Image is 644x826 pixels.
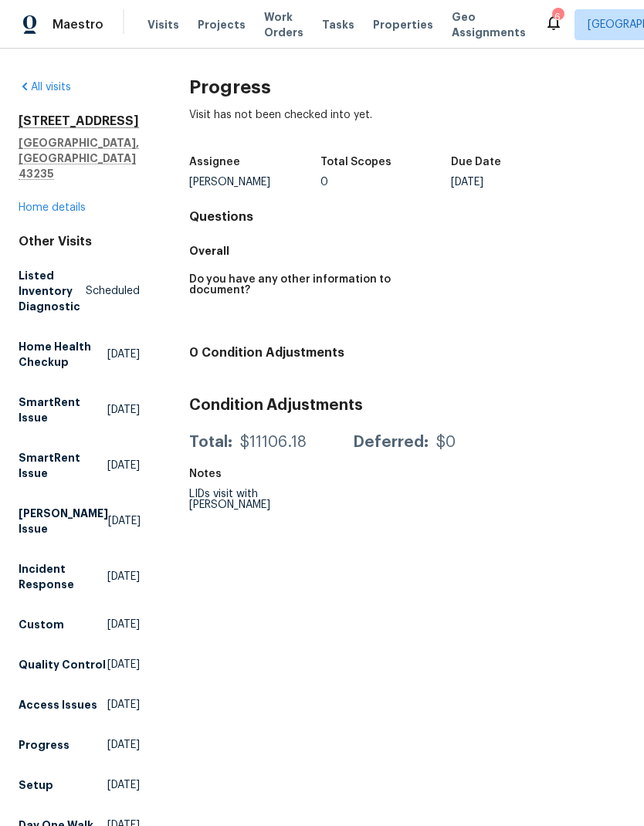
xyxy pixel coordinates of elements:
[19,82,71,93] a: All visits
[189,435,232,450] div: Total:
[19,268,86,314] h5: Listed Inventory Diagnostic
[19,506,108,537] h5: [PERSON_NAME] Issue
[107,777,140,793] span: [DATE]
[107,458,140,473] span: [DATE]
[19,234,140,249] div: Other Visits
[452,9,526,40] span: Geo Assignments
[19,499,140,543] a: [PERSON_NAME] Issue[DATE]
[189,469,222,479] h5: Notes
[107,569,140,584] span: [DATE]
[373,17,433,32] span: Properties
[19,394,107,425] h5: SmartRent Issue
[189,274,395,296] h5: Do you have any other information to document?
[107,697,140,713] span: [DATE]
[19,561,107,592] h5: Incident Response
[264,9,303,40] span: Work Orders
[53,17,103,32] span: Maestro
[19,555,140,598] a: Incident Response[DATE]
[320,177,451,188] div: 0
[107,347,140,362] span: [DATE]
[189,107,625,147] div: Visit has not been checked into yet.
[19,388,140,432] a: SmartRent Issue[DATE]
[353,435,429,450] div: Deferred:
[552,9,563,25] div: 6
[19,771,140,799] a: Setup[DATE]
[19,737,69,753] h5: Progress
[320,157,391,168] h5: Total Scopes
[86,283,140,299] span: Scheduled
[19,611,140,638] a: Custom[DATE]
[451,157,501,168] h5: Due Date
[322,19,354,30] span: Tasks
[107,737,140,753] span: [DATE]
[189,157,240,168] h5: Assignee
[107,657,140,672] span: [DATE]
[240,435,307,450] div: $11106.18
[189,80,625,95] h2: Progress
[19,262,140,320] a: Listed Inventory DiagnosticScheduled
[19,731,140,759] a: Progress[DATE]
[19,450,107,481] h5: SmartRent Issue
[198,17,246,32] span: Projects
[436,435,456,450] div: $0
[19,777,53,793] h5: Setup
[189,398,625,413] h3: Condition Adjustments
[189,489,320,510] div: LIDs visit with [PERSON_NAME]
[19,339,107,370] h5: Home Health Checkup
[19,651,140,679] a: Quality Control[DATE]
[19,697,97,713] h5: Access Issues
[451,177,581,188] div: [DATE]
[19,444,140,487] a: SmartRent Issue[DATE]
[19,617,64,632] h5: Custom
[19,202,86,213] a: Home details
[189,177,320,188] div: [PERSON_NAME]
[19,333,140,376] a: Home Health Checkup[DATE]
[107,402,140,418] span: [DATE]
[189,209,625,225] h4: Questions
[189,345,625,361] h4: 0 Condition Adjustments
[19,691,140,719] a: Access Issues[DATE]
[189,243,625,259] h5: Overall
[19,657,106,672] h5: Quality Control
[107,617,140,632] span: [DATE]
[108,513,141,529] span: [DATE]
[147,17,179,32] span: Visits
